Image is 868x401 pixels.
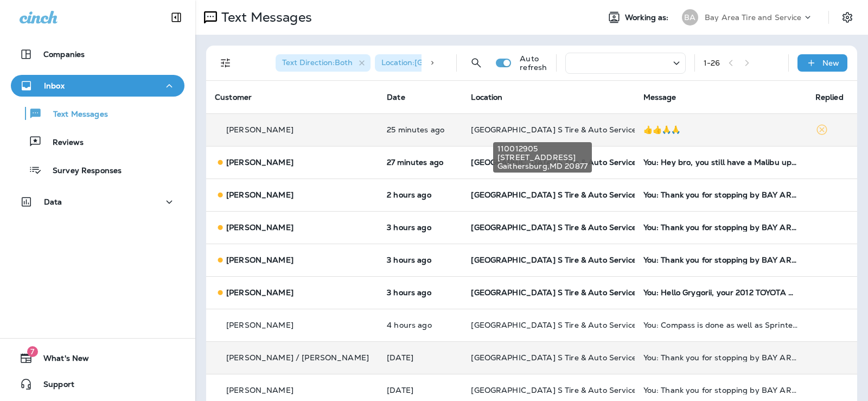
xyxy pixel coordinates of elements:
[226,288,293,297] p: [PERSON_NAME]
[705,13,802,22] p: Bay Area Tire and Service
[643,158,798,167] div: You: Hey bro, you still have a Malibu up in here!
[643,92,676,102] span: Message
[42,166,122,176] p: Survey Responses
[375,54,570,72] div: Location:[GEOGRAPHIC_DATA] S Tire & Auto Service
[33,380,74,393] span: Support
[822,59,839,67] p: New
[387,256,454,264] p: Aug 25, 2025 10:26 AM
[27,346,38,357] span: 7
[11,102,184,125] button: Text Messages
[387,353,454,362] p: Aug 23, 2025 02:26 PM
[497,162,588,170] span: Gaithersburg , MD 20877
[465,52,487,74] button: Search Messages
[11,158,184,181] button: Survey Responses
[226,321,293,329] p: [PERSON_NAME]
[161,7,192,28] button: Collapse Sidebar
[471,125,636,135] span: [GEOGRAPHIC_DATA] S Tire & Auto Service
[11,347,184,369] button: 7What's New
[42,110,108,120] p: Text Messages
[387,386,454,394] p: Aug 23, 2025 01:26 PM
[471,353,636,362] span: [GEOGRAPHIC_DATA] S Tire & Auto Service
[471,320,636,330] span: [GEOGRAPHIC_DATA] S Tire & Auto Service
[11,130,184,153] button: Reviews
[471,288,636,297] span: [GEOGRAPHIC_DATA] S Tire & Auto Service
[226,190,293,199] p: [PERSON_NAME]
[643,288,798,297] div: You: Hello Grygorii, your 2012 TOYOTA HIGHLANDER is due for an oil change. Come into BAY AREA Poi...
[471,255,636,265] span: [GEOGRAPHIC_DATA] S Tire & Auto Service
[838,8,857,27] button: Settings
[11,43,184,65] button: Companies
[226,125,293,134] p: [PERSON_NAME]
[387,321,454,329] p: Aug 25, 2025 08:50 AM
[387,158,454,167] p: Aug 25, 2025 01:14 PM
[471,92,502,102] span: Location
[11,75,184,97] button: Inbox
[497,144,588,153] span: 110012905
[226,353,369,362] p: [PERSON_NAME] / [PERSON_NAME]
[520,54,547,72] p: Auto refresh
[643,190,798,199] div: You: Thank you for stopping by BAY AREA Point S Tire & Auto Service! If you're happy with the ser...
[33,354,89,367] span: What's New
[43,50,85,59] p: Companies
[44,198,62,206] p: Data
[42,138,84,148] p: Reviews
[497,153,588,162] span: [STREET_ADDRESS]
[276,54,371,72] div: Text Direction:Both
[643,125,798,134] div: 👍👍🙏🙏
[215,92,252,102] span: Customer
[471,222,636,232] span: [GEOGRAPHIC_DATA] S Tire & Auto Service
[682,9,698,26] div: BA
[226,158,293,167] p: [PERSON_NAME]
[471,190,636,200] span: [GEOGRAPHIC_DATA] S Tire & Auto Service
[11,373,184,395] button: Support
[471,157,636,167] span: [GEOGRAPHIC_DATA] S Tire & Auto Service
[625,13,671,22] span: Working as:
[387,125,454,134] p: Aug 25, 2025 01:16 PM
[226,386,293,394] p: [PERSON_NAME]
[387,190,454,199] p: Aug 25, 2025 11:26 AM
[387,223,454,232] p: Aug 25, 2025 10:26 AM
[815,92,844,102] span: Replied
[44,81,65,90] p: Inbox
[381,58,577,67] span: Location : [GEOGRAPHIC_DATA] S Tire & Auto Service
[217,9,312,26] p: Text Messages
[643,386,798,394] div: You: Thank you for stopping by BAY AREA Point S Tire & Auto Service! If you're happy with the ser...
[643,223,798,232] div: You: Thank you for stopping by BAY AREA Point S Tire & Auto Service! If you're happy with the ser...
[387,288,454,297] p: Aug 25, 2025 10:07 AM
[282,58,353,67] span: Text Direction : Both
[387,92,405,102] span: Date
[643,256,798,264] div: You: Thank you for stopping by BAY AREA Point S Tire & Auto Service! If you're happy with the ser...
[226,223,293,232] p: [PERSON_NAME]
[215,52,237,74] button: Filters
[643,353,798,362] div: You: Thank you for stopping by BAY AREA Point S Tire & Auto Service! If you're happy with the ser...
[11,191,184,213] button: Data
[643,321,798,329] div: You: Compass is done as well as Sprinter, Sentra, Sante Fe, and Malibu. Waiting for tires for Kia EV
[226,256,293,264] p: [PERSON_NAME]
[704,59,720,67] div: 1 - 26
[471,385,636,395] span: [GEOGRAPHIC_DATA] S Tire & Auto Service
